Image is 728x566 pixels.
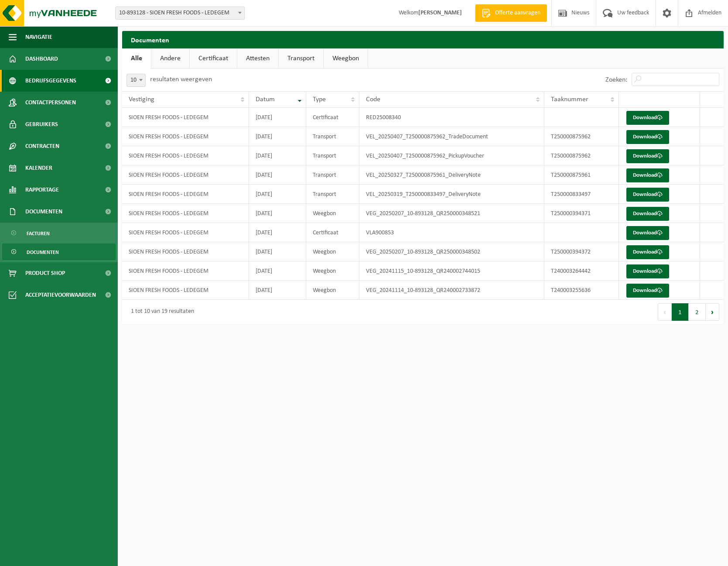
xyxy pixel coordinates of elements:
[279,48,323,69] a: Transport
[306,281,359,300] td: Weegbon
[122,281,249,300] td: SIOEN FRESH FOODS - LEDEGEM
[544,281,619,300] td: T240003255636
[626,130,669,144] a: Download
[249,127,306,146] td: [DATE]
[359,261,544,281] td: VEG_20241115_10-893128_QR240002744015
[626,111,669,125] a: Download
[313,96,326,103] span: Type
[249,204,306,223] td: [DATE]
[544,242,619,261] td: T250000394372
[25,284,96,306] span: Acceptatievoorwaarden
[359,185,544,204] td: VEL_20250319_T250000833497_DeliveryNote
[626,207,669,221] a: Download
[190,48,237,69] a: Certificaat
[544,127,619,146] td: T250000875962
[324,48,368,69] a: Weegbon
[626,226,669,240] a: Download
[127,74,145,86] span: 10
[551,96,588,103] span: Taaknummer
[359,223,544,242] td: VLA900853
[129,96,154,103] span: Vestiging
[418,10,462,16] strong: [PERSON_NAME]
[25,26,52,48] span: Navigatie
[359,165,544,185] td: VEL_20250327_T250000875961_DeliveryNote
[359,108,544,127] td: RED25008340
[544,261,619,281] td: T240003264442
[493,9,543,17] span: Offerte aanvragen
[658,303,672,321] button: Previous
[249,185,306,204] td: [DATE]
[249,146,306,165] td: [DATE]
[306,146,359,165] td: Transport
[122,261,249,281] td: SIOEN FRESH FOODS - LEDEGEM
[122,204,249,223] td: SIOEN FRESH FOODS - LEDEGEM
[626,149,669,163] a: Download
[122,146,249,165] td: SIOEN FRESH FOODS - LEDEGEM
[626,188,669,202] a: Download
[25,157,52,179] span: Kalender
[25,48,58,70] span: Dashboard
[544,204,619,223] td: T250000394371
[359,146,544,165] td: VEL_20250407_T250000875962_PickupVoucher
[122,165,249,185] td: SIOEN FRESH FOODS - LEDEGEM
[249,242,306,261] td: [DATE]
[359,127,544,146] td: VEL_20250407_T250000875962_TradeDocument
[249,108,306,127] td: [DATE]
[689,303,706,321] button: 2
[249,223,306,242] td: [DATE]
[626,284,669,298] a: Download
[25,179,59,201] span: Rapportage
[306,261,359,281] td: Weegbon
[2,225,116,241] a: Facturen
[249,281,306,300] td: [DATE]
[116,7,244,19] span: 10-893128 - SIOEN FRESH FOODS - LEDEGEM
[122,108,249,127] td: SIOEN FRESH FOODS - LEDEGEM
[605,76,627,83] label: Zoeken:
[237,48,278,69] a: Attesten
[27,244,59,261] span: Documenten
[306,165,359,185] td: Transport
[306,242,359,261] td: Weegbon
[122,127,249,146] td: SIOEN FRESH FOODS - LEDEGEM
[706,303,719,321] button: Next
[544,146,619,165] td: T250000875962
[25,70,76,92] span: Bedrijfsgegevens
[25,92,76,113] span: Contactpersonen
[122,185,249,204] td: SIOEN FRESH FOODS - LEDEGEM
[122,48,151,69] a: Alle
[249,165,306,185] td: [DATE]
[126,304,194,320] div: 1 tot 10 van 19 resultaten
[115,7,245,20] span: 10-893128 - SIOEN FRESH FOODS - LEDEGEM
[544,165,619,185] td: T250000875961
[626,245,669,259] a: Download
[122,223,249,242] td: SIOEN FRESH FOODS - LEDEGEM
[25,113,58,135] span: Gebruikers
[306,185,359,204] td: Transport
[126,74,146,87] span: 10
[366,96,380,103] span: Code
[2,244,116,260] a: Documenten
[122,31,724,48] h2: Documenten
[475,4,547,22] a: Offerte aanvragen
[25,135,59,157] span: Contracten
[150,76,212,83] label: resultaten weergeven
[359,242,544,261] td: VEG_20250207_10-893128_QR250000348502
[27,225,50,242] span: Facturen
[626,168,669,182] a: Download
[306,204,359,223] td: Weegbon
[151,48,189,69] a: Andere
[122,242,249,261] td: SIOEN FRESH FOODS - LEDEGEM
[256,96,275,103] span: Datum
[25,201,62,223] span: Documenten
[306,108,359,127] td: Certificaat
[249,261,306,281] td: [DATE]
[359,281,544,300] td: VEG_20241114_10-893128_QR240002733872
[359,204,544,223] td: VEG_20250207_10-893128_QR250000348521
[672,303,689,321] button: 1
[25,262,65,284] span: Product Shop
[306,223,359,242] td: Certificaat
[544,185,619,204] td: T250000833497
[626,264,669,278] a: Download
[306,127,359,146] td: Transport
